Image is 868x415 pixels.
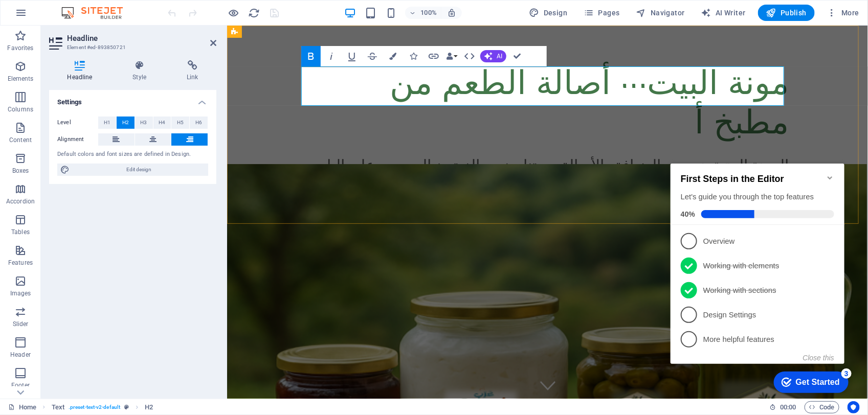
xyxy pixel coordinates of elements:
[11,381,30,389] p: Footer
[6,197,35,205] p: Accordion
[383,46,403,66] button: Colors
[228,7,240,19] button: Click here to leave preview mode and continue editing
[9,136,32,144] p: Content
[507,46,527,66] button: Confirm (Ctrl+⏎)
[10,351,31,359] p: Header
[169,60,216,82] h4: Link
[4,178,178,202] li: More helpful features
[73,164,205,176] span: Edit design
[195,117,202,129] span: H6
[37,87,160,98] p: Overview
[405,7,441,19] button: 100%
[404,46,423,66] button: Icons
[4,153,178,178] li: Design Settings
[57,117,98,129] label: Level
[809,401,835,413] span: Code
[249,7,260,19] i: Reload page
[52,401,153,413] nav: breadcrumb
[827,8,859,18] span: More
[59,7,136,19] img: Editor Logo
[301,46,321,66] button: Bold (Ctrl+B)
[153,117,171,129] button: H4
[10,289,31,297] p: Images
[780,401,796,413] span: 00 00
[163,44,562,116] strong: مونة البيت… أصالة الطعم من مطبخ أ
[7,44,33,52] p: Favorites
[13,320,29,328] p: Slider
[98,117,116,129] button: H1
[363,46,382,66] button: Strikethrough
[823,5,863,21] button: More
[342,46,362,66] button: Underline (Ctrl+U)
[117,117,135,129] button: H2
[444,46,459,66] button: Data Bindings
[11,228,30,236] p: Tables
[49,90,216,108] h4: Settings
[697,5,750,21] button: AI Writer
[67,43,196,52] h3: Element #ed-893850721
[248,7,260,19] button: reload
[14,25,168,35] h2: First Steps in the Editor
[122,117,129,129] span: H2
[135,117,153,129] button: H3
[632,5,689,21] button: Navigator
[424,46,443,66] button: Link
[636,8,685,18] span: Navigator
[104,117,110,129] span: H1
[107,222,182,244] div: Get Started 3 items remaining, 40% complete
[14,61,35,69] span: 40%
[37,185,160,196] p: More helpful features
[12,167,29,175] p: Boxes
[67,34,216,43] h2: Headline
[8,105,33,113] p: Columns
[37,160,160,171] p: Design Settings
[52,401,64,413] span: Click to select. Double-click to edit
[8,75,34,83] p: Elements
[14,42,168,53] div: Let's guide you through the top features
[766,8,807,18] span: Publish
[145,401,153,413] span: Click to select. Double-click to edit
[8,259,33,267] p: Features
[480,50,506,62] button: AI
[129,228,173,238] div: Get Started
[447,8,456,17] i: On resize automatically adjust zoom level to fit chosen device.
[580,5,624,21] button: Pages
[175,219,185,229] div: 3
[115,60,169,82] h4: Style
[525,5,572,21] div: Design (Ctrl+Alt+Y)
[322,46,341,66] button: Italic (Ctrl+I)
[848,401,860,413] button: Usercentrics
[57,133,98,146] label: Alignment
[4,80,178,104] li: Overview
[160,25,168,33] div: Minimize checklist
[37,136,160,147] p: Working with sections
[420,7,437,19] h6: 100%
[57,150,208,159] div: Default colors and font sizes are defined in Design.
[141,117,147,129] span: H3
[4,129,178,153] li: Working with sections
[159,117,165,129] span: H4
[4,104,178,129] li: Working with elements
[701,8,746,18] span: AI Writer
[529,8,568,18] span: Design
[177,117,184,129] span: H5
[460,46,479,66] button: HTML
[584,8,619,18] span: Pages
[49,60,115,82] h4: Headline
[8,401,36,413] a: Click to cancel selection. Double-click to open Pages
[525,5,572,21] button: Design
[69,401,120,413] span: . preset-text-v2-default
[805,401,839,413] button: Code
[137,204,168,213] button: Close this
[497,53,502,59] span: AI
[190,117,208,129] button: H6
[37,111,160,122] p: Working with elements
[124,404,129,410] i: This element is a customizable preset
[787,403,789,411] span: :
[57,164,208,176] button: Edit design
[171,117,189,129] button: H5
[758,5,815,21] button: Publish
